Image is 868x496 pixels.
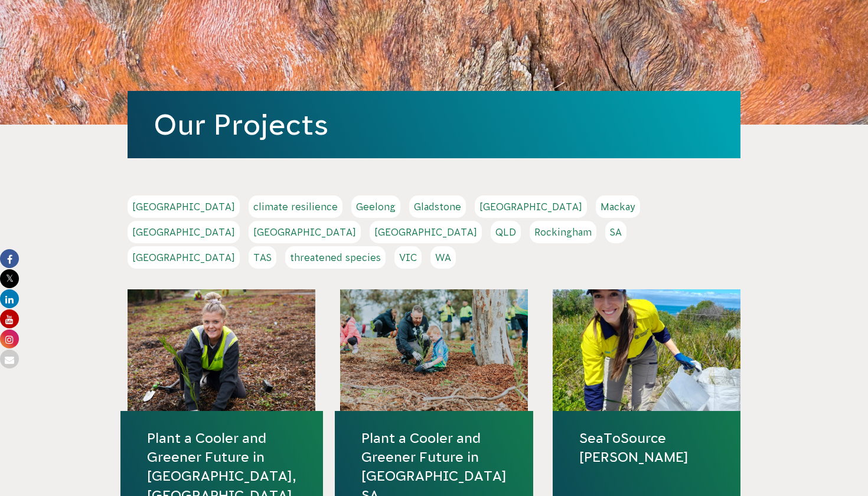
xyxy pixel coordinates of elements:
[128,221,240,243] a: [GEOGRAPHIC_DATA]
[491,221,521,243] a: QLD
[249,246,276,269] a: TAS
[530,221,596,243] a: Rockingham
[579,429,714,466] a: SeaToSource [PERSON_NAME]
[154,109,328,141] a: Our Projects
[249,195,342,218] a: climate resilience
[351,195,400,218] a: Geelong
[605,221,626,243] a: SA
[128,246,240,269] a: [GEOGRAPHIC_DATA]
[394,246,422,269] a: VIC
[430,246,456,269] a: WA
[128,195,240,218] a: [GEOGRAPHIC_DATA]
[409,195,466,218] a: Gladstone
[596,195,640,218] a: Mackay
[370,221,482,243] a: [GEOGRAPHIC_DATA]
[249,221,361,243] a: [GEOGRAPHIC_DATA]
[285,246,386,269] a: threatened species
[475,195,587,218] a: [GEOGRAPHIC_DATA]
